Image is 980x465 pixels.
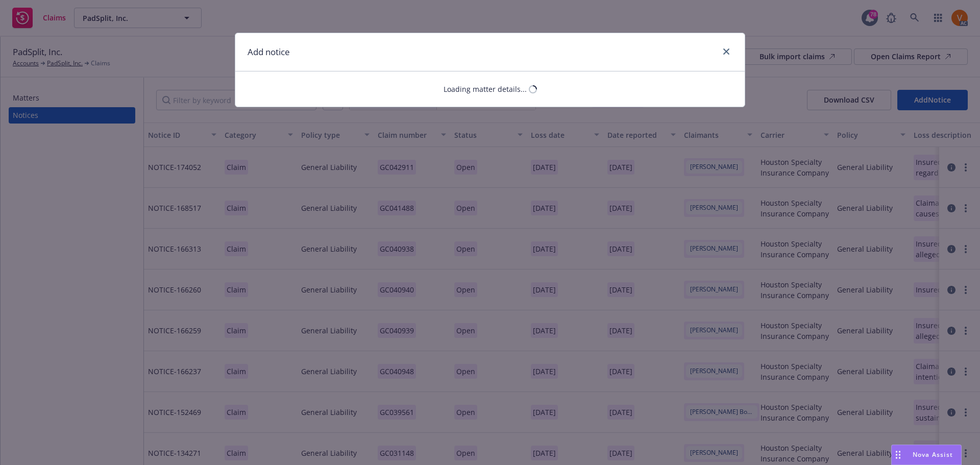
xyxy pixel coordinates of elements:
[248,45,290,59] h1: Add notice
[892,445,904,464] div: Drag to move
[891,445,962,465] button: Nova Assist
[444,84,527,94] div: Loading matter details...
[913,450,953,459] span: Nova Assist
[720,45,732,58] a: close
